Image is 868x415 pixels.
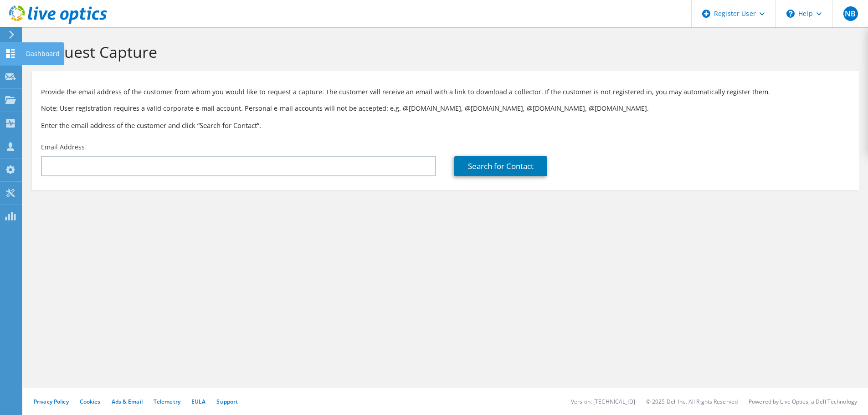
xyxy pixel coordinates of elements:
[571,398,635,405] li: Version: [TECHNICAL_ID]
[41,120,850,130] h3: Enter the email address of the customer and click “Search for Contact”.
[112,398,143,405] a: Ads & Email
[80,398,101,405] a: Cookies
[36,42,850,61] h1: Request Capture
[454,156,547,176] a: Search for Contact
[154,398,180,405] a: Telemetry
[41,143,85,152] label: Email Address
[843,6,858,21] span: NB
[749,398,857,405] li: Powered by Live Optics, a Dell Technology
[41,87,850,97] p: Provide the email address of the customer from whom you would like to request a capture. The cust...
[191,398,205,405] a: EULA
[646,398,738,405] li: © 2025 Dell Inc. All Rights Reserved
[21,42,64,65] div: Dashboard
[34,398,69,405] a: Privacy Policy
[41,103,850,113] p: Note: User registration requires a valid corporate e-mail account. Personal e-mail accounts will ...
[786,10,795,18] svg: \n
[216,398,238,405] a: Support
